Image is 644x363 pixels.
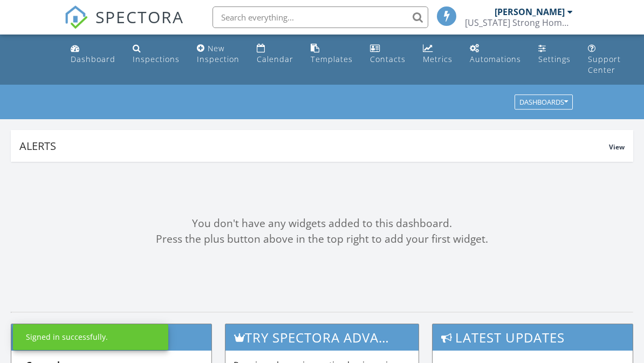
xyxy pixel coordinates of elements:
div: Templates [311,54,353,64]
div: Signed in successfully. [26,332,108,343]
a: Dashboard [66,39,120,70]
a: New Inspection [193,39,244,70]
a: Inspections [128,39,184,70]
a: Support Center [584,39,625,80]
h3: Latest Updates [433,324,633,351]
div: Dashboards [519,99,568,106]
div: Texas Strong Home Inspections LLC [465,17,573,28]
div: You don't have any widgets added to this dashboard. [11,216,633,231]
div: Press the plus button above in the top right to add your first widget. [11,231,633,247]
span: View [609,142,625,152]
button: Dashboards [515,95,573,110]
div: Contacts [370,54,406,64]
div: [PERSON_NAME] [495,6,565,17]
div: Support Center [588,54,621,75]
a: Templates [306,39,357,70]
a: Contacts [366,39,410,70]
div: Metrics [423,54,453,64]
a: SPECTORA [64,15,184,37]
div: Settings [538,54,571,64]
div: Inspections [133,54,180,64]
div: Dashboard [71,54,115,64]
input: Search everything... [213,6,428,28]
span: SPECTORA [95,5,184,28]
h3: Support [11,324,211,351]
a: Calendar [252,39,298,70]
h3: Try spectora advanced [DATE] [225,324,419,351]
div: New Inspection [197,43,239,64]
a: Metrics [419,39,457,70]
a: Automations (Basic) [465,39,525,70]
a: Settings [534,39,575,70]
img: The Best Home Inspection Software - Spectora [64,5,88,29]
div: Alerts [19,139,609,153]
div: Automations [470,54,521,64]
div: Calendar [257,54,293,64]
